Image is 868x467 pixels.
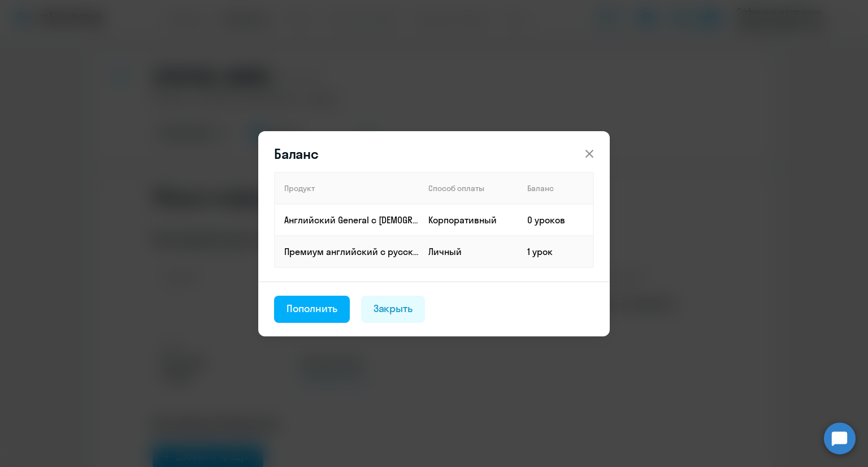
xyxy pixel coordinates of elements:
[518,204,593,236] td: 0 уроков
[275,172,419,204] th: Продукт
[274,296,350,323] button: Пополнить
[284,245,419,258] p: Премиум английский с русскоговорящим преподавателем
[419,172,518,204] th: Способ оплаты
[518,172,593,204] th: Баланс
[361,296,426,323] button: Закрыть
[419,236,518,267] td: Личный
[374,301,413,316] div: Закрыть
[419,204,518,236] td: Корпоративный
[287,301,337,316] div: Пополнить
[258,145,610,163] header: Баланс
[518,236,593,267] td: 1 урок
[284,214,419,226] p: Английский General с [DEMOGRAPHIC_DATA] преподавателем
